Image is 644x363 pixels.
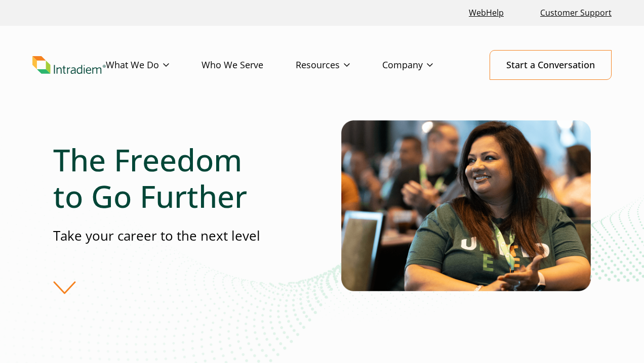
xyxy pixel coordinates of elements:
[32,56,106,74] a: Link to homepage of Intradiem
[53,142,279,214] h1: The Freedom to Go Further
[536,2,616,24] a: Customer Support
[490,50,612,80] a: Start a Conversation
[53,226,279,245] p: Take your career to the next level
[32,56,106,74] img: Intradiem
[202,51,296,80] a: Who We Serve
[296,51,382,80] a: Resources
[465,2,508,24] a: Link opens in a new window
[382,51,465,80] a: Company
[106,51,202,80] a: What We Do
